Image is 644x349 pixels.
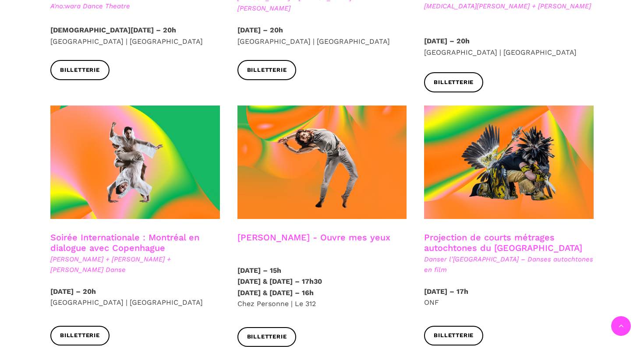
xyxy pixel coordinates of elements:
[424,287,468,296] strong: [DATE] – 17h
[424,72,483,92] a: Billetterie
[237,266,281,275] strong: [DATE] – 15h
[237,265,407,310] p: Chez Personne | Le 312
[424,326,483,345] a: Billetterie
[424,35,594,58] p: [GEOGRAPHIC_DATA] | [GEOGRAPHIC_DATA]
[60,331,100,340] span: Billetterie
[237,26,283,34] strong: [DATE] – 20h
[237,327,297,347] a: Billetterie
[424,1,594,11] span: [MEDICAL_DATA][PERSON_NAME] + [PERSON_NAME]
[237,25,407,47] p: [GEOGRAPHIC_DATA] | [GEOGRAPHIC_DATA]
[50,26,176,34] strong: [DEMOGRAPHIC_DATA][DATE] – 20h
[50,286,220,308] p: [GEOGRAPHIC_DATA] | [GEOGRAPHIC_DATA]
[237,60,297,80] a: Billetterie
[247,332,287,342] span: Billetterie
[60,66,100,75] span: Billetterie
[247,66,287,75] span: Billetterie
[50,287,96,296] strong: [DATE] – 20h
[237,232,390,254] h3: [PERSON_NAME] - Ouvre mes yeux
[50,254,220,275] span: [PERSON_NAME] + [PERSON_NAME] + [PERSON_NAME] Danse
[434,331,474,340] span: Billetterie
[50,25,220,47] p: [GEOGRAPHIC_DATA] | [GEOGRAPHIC_DATA]
[424,254,594,275] span: Danser l’[GEOGRAPHIC_DATA] – Danses autochtones en film
[424,37,470,45] strong: [DATE] – 20h
[50,326,110,345] a: Billetterie
[424,232,594,254] h3: Projection de courts métrages autochtones du [GEOGRAPHIC_DATA]
[424,286,594,308] p: ONF
[434,78,474,87] span: Billetterie
[50,232,199,253] a: Soirée Internationale : Montréal en dialogue avec Copenhague
[50,60,110,80] a: Billetterie
[237,277,322,297] strong: [DATE] & [DATE] – 17h30 [DATE] & [DATE] – 16h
